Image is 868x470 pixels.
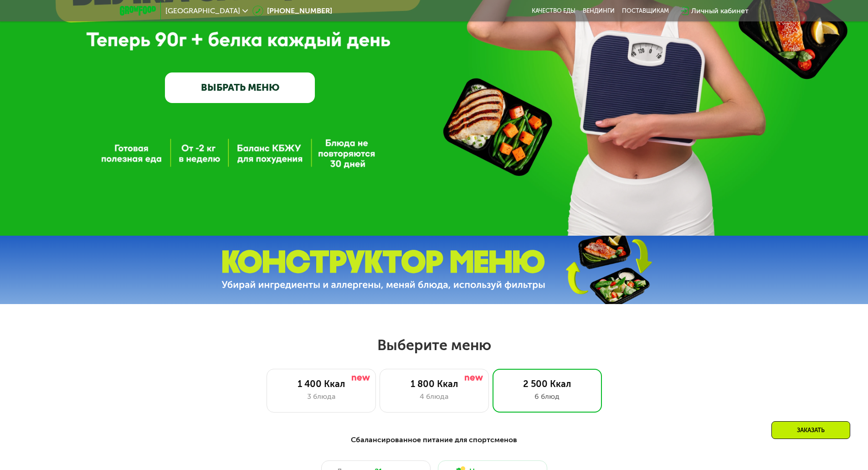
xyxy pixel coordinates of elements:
[532,7,575,15] a: Качество еды
[622,7,669,15] div: поставщикам
[389,391,479,402] div: 4 блюда
[502,378,592,389] div: 2 500 Ккал
[276,391,366,402] div: 3 блюда
[771,421,850,439] div: Заказать
[252,5,332,16] a: [PHONE_NUMBER]
[502,391,592,402] div: 6 блюд
[389,378,479,389] div: 1 800 Ккал
[164,434,704,446] div: Сбалансированное питание для спортсменов
[691,5,749,16] div: Личный кабинет
[583,7,615,15] a: Вендинги
[29,336,839,354] h2: Выберите меню
[165,72,315,103] a: ВЫБРАТЬ МЕНЮ
[276,378,366,389] div: 1 400 Ккал
[165,7,240,15] span: [GEOGRAPHIC_DATA]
